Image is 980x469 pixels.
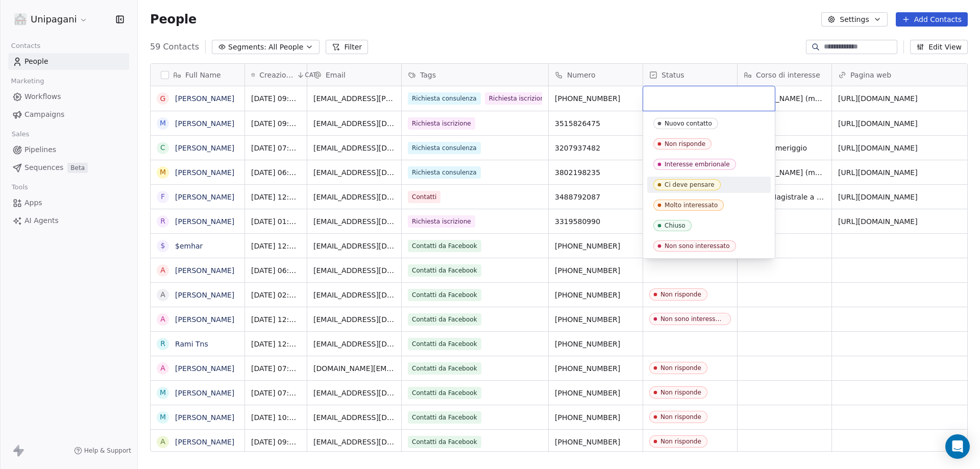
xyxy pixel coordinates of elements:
div: Suggestions [647,115,771,254]
div: Nuovo contatto [665,120,712,127]
div: Non sono interessato [665,242,730,250]
div: Molto interessato [665,202,718,209]
div: Chiuso [665,222,685,229]
div: Interesse embrionale [665,161,730,168]
div: Non risponde [665,140,705,147]
div: Ci deve pensare [665,181,715,188]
